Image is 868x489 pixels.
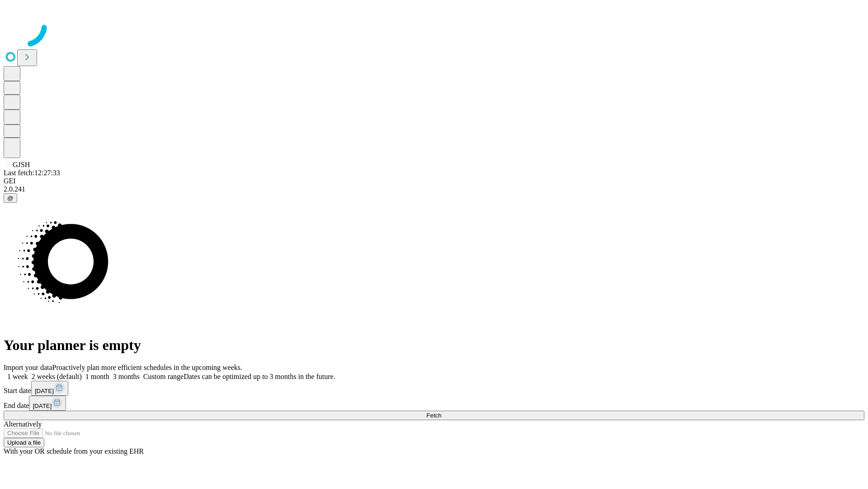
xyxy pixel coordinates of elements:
[4,193,17,203] button: @
[7,195,14,201] span: @
[29,396,66,411] button: [DATE]
[4,185,864,193] div: 2.0.241
[4,337,864,354] h1: Your planner is empty
[4,364,52,371] span: Import your data
[4,447,144,455] span: With your OR schedule from your existing EHR
[31,381,68,396] button: [DATE]
[4,177,864,185] div: GEI
[143,373,184,380] span: Custom range
[4,396,864,411] div: End date
[4,411,864,420] button: Fetch
[85,373,109,380] span: 1 month
[4,169,60,177] span: Last fetch: 12:27:33
[32,373,82,380] span: 2 weeks (default)
[4,420,42,428] span: Alternatively
[113,373,140,380] span: 3 months
[52,364,242,371] span: Proactively plan more efficient schedules in the upcoming weeks.
[33,403,52,409] span: [DATE]
[13,161,30,168] span: GJSH
[4,381,864,396] div: Start date
[4,438,44,447] button: Upload a file
[35,388,54,394] span: [DATE]
[7,373,28,380] span: 1 week
[426,412,441,419] span: Fetch
[184,373,335,380] span: Dates can be optimized up to 3 months in the future.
